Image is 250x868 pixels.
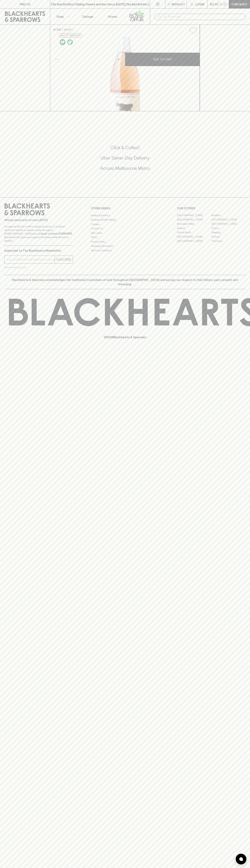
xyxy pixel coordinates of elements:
[59,38,66,46] a: Made without the use of any animal products.
[177,206,246,210] p: OUR STORES
[91,231,159,235] a: Gift Cards
[100,9,125,24] a: Stores
[66,38,74,46] a: Organic
[91,240,159,244] a: Privacy Policy
[177,226,211,230] a: Elwood
[211,213,246,218] a: Braddon
[177,235,211,239] a: [GEOGRAPHIC_DATA]
[177,222,211,226] a: Brunswick West
[91,248,159,253] a: Terms & Conditions
[82,14,93,19] p: Tastings
[59,33,82,38] button: Add to wishlist
[4,165,246,171] h5: Across Melbourne Metro
[75,9,100,24] a: Tastings
[211,235,246,239] a: Prahran
[224,3,226,5] p: 0
[211,230,246,235] a: Geelong
[4,130,246,190] div: Call to action block
[19,2,31,6] p: FIND US
[91,244,159,248] a: Shipping Information
[60,39,65,45] img: Vegan
[91,226,159,231] a: Contact Us
[4,155,246,161] h5: Uber Same-Day Delivery
[177,218,211,222] a: [GEOGRAPHIC_DATA]
[195,2,204,6] p: Login
[210,2,218,6] p: $0.00
[211,222,246,226] a: [GEOGRAPHIC_DATA]
[56,14,64,19] p: Shop
[239,857,243,861] img: bubble-icon
[177,213,211,218] a: [GEOGRAPHIC_DATA]
[177,230,211,235] a: Fitzroy North
[211,218,246,222] a: [GEOGRAPHIC_DATA]
[211,226,246,230] a: Fitzroy
[4,225,73,243] p: It is against the law to sell or supply alcohol to, or to obtain alcohol on behalf of a person un...
[67,39,73,45] img: Organic
[211,239,246,243] a: Thornbury
[153,57,172,61] p: ADD TO CART
[188,26,198,35] button: Add to wishlist
[91,206,159,210] p: OTHER AREAS
[7,278,243,286] p: Blackhearts & Sparrows acknowledges the traditional Custodians of land throughout [GEOGRAPHIC_DAT...
[55,256,73,263] button: SUBSCRIBE
[4,248,73,253] p: Subscribe to The Blackhearts Newsletter
[39,232,72,235] strong: Liquor License #32064953
[163,14,243,20] input: Try "Pinot noir"
[56,257,71,262] p: SUBSCRIBE
[64,28,72,31] a: SHOP
[125,53,200,66] button: ADD TO CART
[91,213,159,218] a: Bottle Drop FAQ's
[4,266,73,269] p: We will never spam you
[53,28,61,31] a: HOME
[91,218,159,222] a: Business & Bulk Gifting
[91,235,159,240] a: FAQ's
[108,14,117,19] p: Stores
[7,257,55,262] input: e.g. jane@blackheartsandsparrows.com.au
[172,2,185,6] p: Wishlist
[50,9,75,24] button: Shop
[50,37,200,111] img: 41974.png
[4,218,73,222] p: Sibling owned and run since [DATE]
[231,2,247,6] p: Checkout
[4,145,246,151] h5: Click & Collect
[91,222,159,226] a: Careers
[177,239,211,243] a: [GEOGRAPHIC_DATA]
